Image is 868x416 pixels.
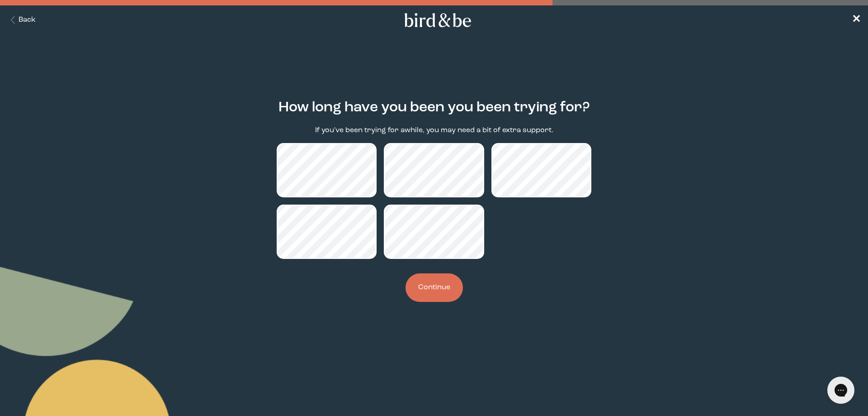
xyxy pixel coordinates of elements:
[823,373,859,407] iframe: Gorgias live chat messenger
[315,125,553,136] p: If you've been trying for awhile, you may need a bit of extra support.
[7,15,36,25] button: Back Button
[852,12,861,28] a: ✕
[278,97,590,118] h2: How long have you been you been trying for?
[406,273,463,302] button: Continue
[852,14,861,25] span: ✕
